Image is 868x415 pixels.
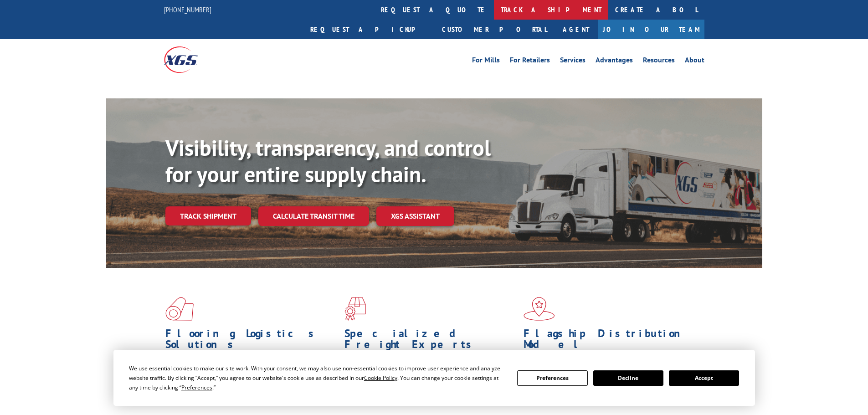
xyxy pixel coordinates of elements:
[524,328,696,354] h1: Flagship Distribution Model
[472,56,500,67] a: For Mills
[510,56,550,67] a: For Retailers
[560,56,586,67] a: Services
[129,364,506,392] div: We use essential cookies to make our site work. With your consent, we may also use non-essential ...
[344,328,517,354] h1: Specialized Freight Experts
[258,206,369,226] a: Calculate transit time
[554,20,598,39] a: Agent
[598,20,704,39] a: Join Our Team
[517,370,587,386] button: Preferences
[593,370,663,386] button: Decline
[181,384,212,391] span: Preferences
[164,5,211,14] a: [PHONE_NUMBER]
[113,350,755,406] div: Cookie Consent Prompt
[669,370,739,386] button: Accept
[165,133,491,188] b: Visibility, transparency, and control for your entire supply chain.
[344,297,366,321] img: xgs-icon-focused-on-flooring-red
[303,20,435,39] a: Request a pickup
[376,206,454,226] a: XGS ASSISTANT
[364,374,397,382] span: Cookie Policy
[165,297,194,321] img: xgs-icon-total-supply-chain-intelligence-red
[524,297,555,321] img: xgs-icon-flagship-distribution-model-red
[685,56,704,67] a: About
[643,56,675,67] a: Resources
[435,20,554,39] a: Customer Portal
[596,56,633,67] a: Advantages
[165,328,338,354] h1: Flooring Logistics Solutions
[165,206,251,225] a: Track shipment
